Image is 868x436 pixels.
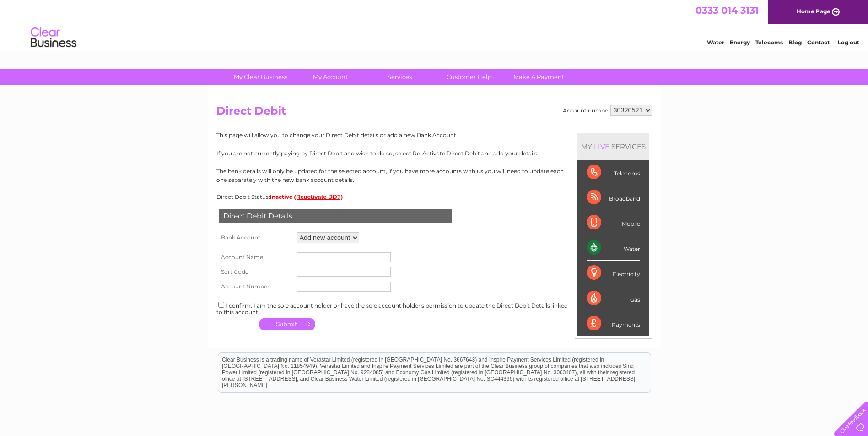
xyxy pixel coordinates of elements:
p: If you are not currently paying by Direct Debit and wish to do so, select Re-Activate Direct Debi... [216,149,652,158]
a: Telecoms [755,39,783,46]
button: (Reactivate DD?) [294,193,343,200]
th: Bank Account [216,230,294,245]
th: Account Number [216,279,294,294]
a: Water [707,39,724,46]
div: Clear Business is a trading name of Verastar Limited (registered in [GEOGRAPHIC_DATA] No. 3667643... [218,5,651,44]
th: Account Name [216,250,294,265]
div: Water [587,235,640,261]
div: Mobile [587,210,640,235]
div: Telecoms [587,160,640,185]
a: Customer Help [431,69,507,85]
a: My Account [292,69,368,85]
div: Account number [563,105,652,116]
div: LIVE [592,142,611,151]
a: Energy [730,39,750,46]
div: Gas [587,286,640,311]
th: Sort Code [216,265,294,279]
div: Broadband [587,185,640,210]
a: Blog [788,39,802,46]
a: Contact [807,39,830,46]
img: logo.png [30,24,77,52]
span: Inactive [270,193,293,200]
p: This page will allow you to change your Direct Debit details or add a new Bank Account. [216,131,652,139]
div: MY SERVICES [577,133,649,160]
p: The bank details will only be updated for the selected account, if you have more accounts with us... [216,167,652,184]
a: My Clear Business [223,69,298,85]
a: Make A Payment [501,69,577,85]
div: Payments [587,311,640,336]
h2: Direct Debit [216,105,652,122]
a: Log out [838,39,859,46]
div: Direct Debit Status: [216,193,652,200]
a: Services [362,69,437,85]
div: I confirm, I am the sole account holder or have the sole account holder's permission to update th... [216,300,652,315]
div: Electricity [587,261,640,286]
a: 0333 014 3131 [695,5,759,16]
div: Direct Debit Details [219,209,452,223]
